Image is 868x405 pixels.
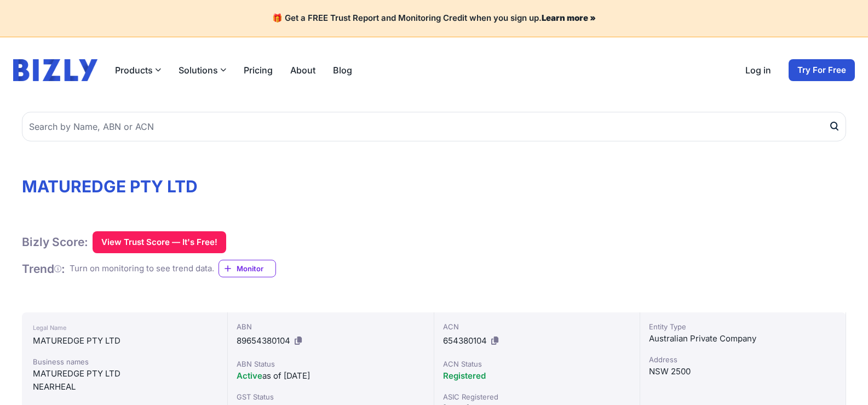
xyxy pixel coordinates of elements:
[244,64,273,77] a: Pricing
[237,369,424,383] div: as of [DATE]
[290,64,315,77] a: About
[443,370,486,381] span: Registered
[237,335,290,346] span: 89654380104
[22,235,88,249] h1: Bizly Score:
[443,335,487,346] span: 654380104
[443,358,631,369] div: ACN Status
[219,260,276,277] a: Monitor
[93,231,226,253] button: View Trust Score — It's Free!
[649,354,837,365] div: Address
[237,391,424,402] div: GST Status
[443,391,631,402] div: ASIC Registered
[649,332,837,345] div: Australian Private Company
[789,59,855,81] a: Try For Free
[22,112,846,141] input: Search by Name, ABN or ACN
[33,321,216,334] div: Legal Name
[33,380,216,393] div: NEARHEAL
[22,261,65,276] h1: Trend :
[115,64,161,77] button: Products
[333,64,352,77] a: Blog
[443,321,631,332] div: ACN
[542,13,596,23] a: Learn more »
[33,334,216,347] div: MATUREDGE PTY LTD
[237,370,262,381] span: Active
[649,365,837,378] div: NSW 2500
[33,356,216,367] div: Business names
[33,367,216,380] div: MATUREDGE PTY LTD
[179,64,226,77] button: Solutions
[13,13,855,24] h4: 🎁 Get a FREE Trust Report and Monitoring Credit when you sign up.
[649,321,837,332] div: Entity Type
[237,358,424,369] div: ABN Status
[237,263,275,274] span: Monitor
[70,263,214,275] div: Turn on monitoring to see trend data.
[237,321,424,332] div: ABN
[22,176,846,196] h1: MATUREDGE PTY LTD
[745,64,771,77] a: Log in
